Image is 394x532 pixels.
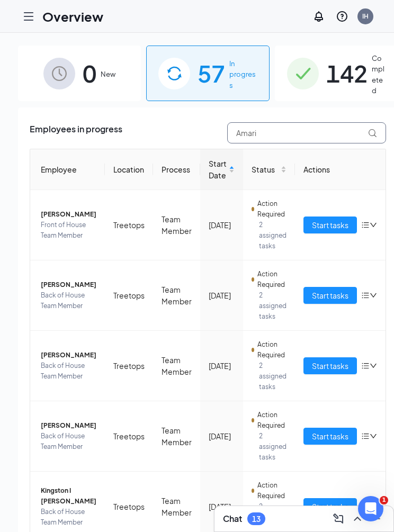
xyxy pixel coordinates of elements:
svg: Notifications [312,10,325,23]
td: Team Member [153,190,200,260]
span: Start tasks [312,219,348,231]
th: Employee [30,149,105,190]
span: Action Required [257,339,286,360]
th: Location [105,149,153,190]
span: Kingston I [PERSON_NAME] [41,485,96,507]
span: bars [361,291,370,300]
button: Start tasks [303,357,357,374]
span: down [370,432,377,440]
td: Treetops [105,190,153,260]
span: [PERSON_NAME] [41,209,96,220]
span: [PERSON_NAME] [41,279,96,290]
h1: Overview [42,7,103,25]
span: Action Required [257,410,286,431]
span: 2 assigned tasks [259,290,286,322]
span: 2 assigned tasks [259,220,286,251]
button: ChevronUp [349,510,366,527]
span: Action Required [257,269,286,290]
span: 57 [198,55,225,92]
td: Team Member [153,331,200,401]
th: Process [153,149,200,190]
span: Back of House Team Member [41,360,96,382]
span: Start tasks [312,430,348,442]
input: Search by Name, Job Posting, or Process [227,122,386,143]
svg: ComposeMessage [332,512,345,525]
span: Back of House Team Member [41,290,96,311]
div: [DATE] [209,501,235,512]
div: 13 [252,515,261,524]
th: Status [243,149,295,190]
span: Back of House Team Member [41,507,96,528]
span: New [101,69,115,79]
span: [PERSON_NAME] [41,420,96,431]
span: bars [361,362,370,370]
iframe: Intercom live chat [358,496,383,521]
td: Team Member [153,401,200,472]
span: bars [361,432,370,440]
button: Start tasks [303,217,357,233]
span: 142 [326,55,368,92]
span: 2 assigned tasks [259,360,286,392]
span: Front of House Team Member [41,220,96,241]
button: Start tasks [303,287,357,304]
span: Status [252,164,279,175]
button: Start tasks [303,498,357,515]
span: Start tasks [312,290,348,301]
div: [DATE] [209,219,235,231]
h3: Chat [223,513,242,525]
svg: QuestionInfo [336,10,348,23]
span: Completed [372,53,386,96]
span: 1 [380,496,388,504]
span: Start tasks [312,360,348,372]
span: down [370,221,377,229]
svg: ChevronUp [351,512,364,525]
button: ComposeMessage [330,510,347,527]
span: Action Required [257,199,286,220]
td: Treetops [105,401,153,472]
span: down [370,292,377,299]
div: [DATE] [209,290,235,301]
td: Team Member [153,260,200,331]
span: down [370,362,377,369]
td: Treetops [105,260,153,331]
svg: Hamburger [22,10,35,23]
td: Treetops [105,331,153,401]
span: [PERSON_NAME] [41,350,96,360]
span: Start Date [209,158,227,181]
span: In progress [229,58,257,91]
div: [DATE] [209,360,235,372]
button: Start tasks [303,428,357,445]
span: Employees in progress [30,122,122,143]
th: Actions [295,149,386,190]
span: bars [361,221,370,229]
div: IH [362,12,369,21]
span: Back of House Team Member [41,431,96,452]
span: 2 assigned tasks [259,431,286,463]
span: Action Required [257,480,286,501]
div: [DATE] [209,430,235,442]
span: 0 [83,55,96,92]
span: Start tasks [312,501,348,512]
